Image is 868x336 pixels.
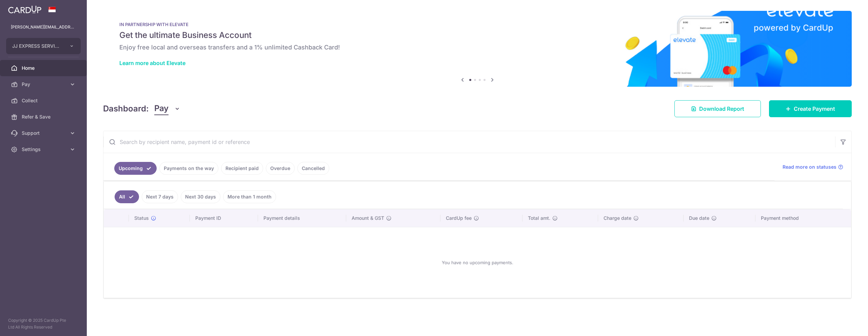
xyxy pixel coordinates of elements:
[103,103,149,115] h4: Dashboard:
[221,162,263,175] a: Recipient paid
[8,5,41,14] img: CardUp
[115,190,139,203] a: All
[22,81,66,88] span: Pay
[223,190,276,203] a: More than 1 month
[103,131,835,153] input: Search by recipient name, payment id or reference
[769,100,852,117] a: Create Payment
[119,60,185,66] a: Learn more about Elevate
[11,24,76,30] p: [PERSON_NAME][EMAIL_ADDRESS][DOMAIN_NAME]
[446,215,472,222] span: CardUp fee
[190,209,258,227] th: Payment ID
[22,113,66,120] span: Refer & Save
[604,215,631,222] span: Charge date
[112,233,843,292] div: You have no upcoming payments.
[22,65,66,71] span: Home
[134,215,149,222] span: Status
[352,215,384,222] span: Amount & GST
[154,102,180,115] button: Pay
[258,209,346,227] th: Payment details
[114,162,157,175] a: Upcoming
[674,100,761,117] a: Download Report
[119,22,835,27] p: IN PARTNERSHIP WITH ELEVATE
[689,215,709,222] span: Due date
[528,215,550,222] span: Total amt.
[119,30,835,41] h5: Get the ultimate Business Account
[159,162,218,175] a: Payments on the way
[119,43,835,51] h6: Enjoy free local and overseas transfers and a 1% unlimited Cashback Card!
[22,97,66,104] span: Collect
[142,190,178,203] a: Next 7 days
[154,102,169,115] span: Pay
[103,11,852,87] img: Renovation banner
[22,130,66,136] span: Support
[297,162,329,175] a: Cancelled
[794,105,835,113] span: Create Payment
[22,146,66,153] span: Settings
[12,43,62,49] span: JJ EXPRESS SERVICES
[266,162,295,175] a: Overdue
[783,164,836,170] span: Read more on statuses
[755,209,851,227] th: Payment method
[783,164,843,170] a: Read more on statuses
[6,38,81,54] button: JJ EXPRESS SERVICES
[181,190,220,203] a: Next 30 days
[699,105,744,113] span: Download Report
